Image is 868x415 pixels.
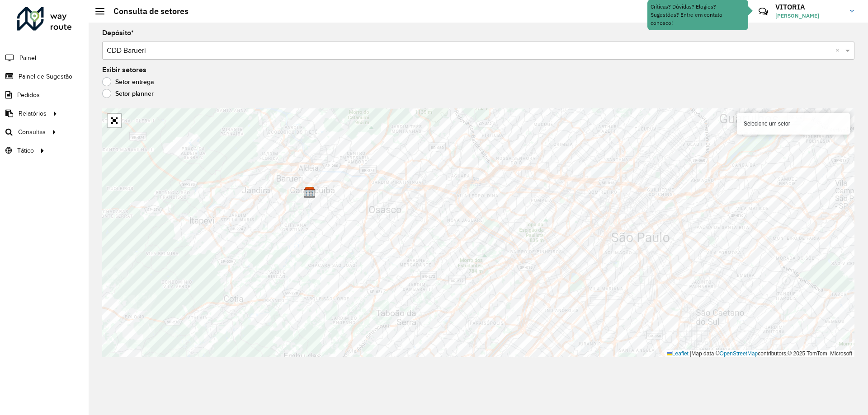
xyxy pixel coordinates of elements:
label: Depósito [102,28,134,38]
a: Leaflet [667,350,689,357]
h3: VITORIA [775,3,843,11]
span: [PERSON_NAME] [775,12,843,20]
div: Map data © contributors,© 2025 TomTom, Microsoft [665,350,854,358]
label: Setor planner [102,89,154,98]
span: Tático [17,146,34,155]
h2: Consulta de setores [104,6,189,16]
span: Pedidos [17,90,40,100]
a: Abrir mapa em tela cheia [108,114,121,127]
span: Relatórios [19,109,47,118]
a: Contato Rápido [754,2,773,21]
div: Selecione um setor [737,113,850,135]
span: Painel de Sugestão [19,72,72,81]
span: Consultas [18,127,46,137]
label: Setor entrega [102,77,154,86]
span: Painel [19,53,36,63]
a: OpenStreetMap [720,350,758,357]
span: | [690,350,691,357]
label: Exibir setores [102,65,146,75]
span: Clear all [835,45,843,56]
